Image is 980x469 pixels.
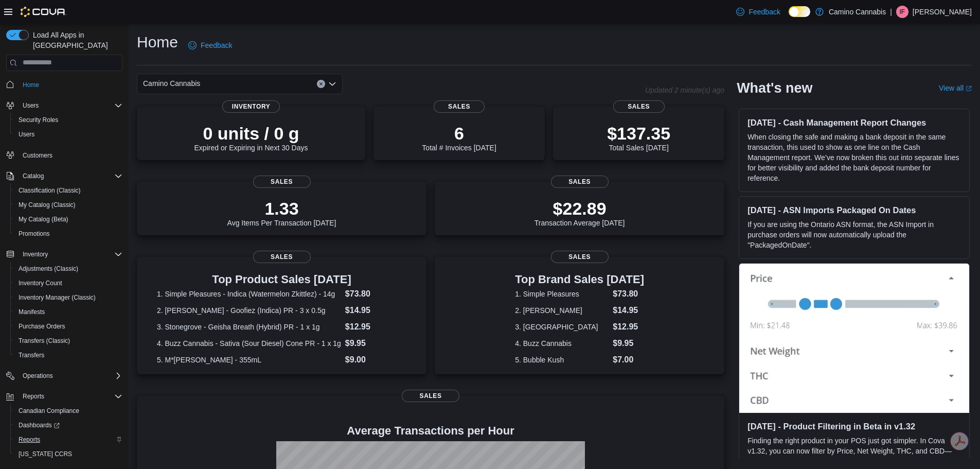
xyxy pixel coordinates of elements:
[345,337,406,350] dd: $9.95
[14,320,122,333] span: Purchase Orders
[14,128,39,141] a: Users
[2,148,127,163] button: Customers
[434,100,485,113] span: Sales
[10,319,127,334] button: Purchase Orders
[10,447,127,461] button: [US_STATE] CCRS
[19,230,50,238] span: Promotions
[534,198,625,219] p: $22.89
[789,17,789,18] span: Dark Mode
[23,172,44,180] span: Catalog
[19,279,62,287] span: Inventory Count
[613,337,644,350] dd: $9.95
[2,247,127,262] button: Inventory
[253,251,311,263] span: Sales
[896,6,908,18] div: Ian Fundytus
[19,149,57,162] a: Customers
[227,198,336,219] p: 1.33
[515,322,609,332] dt: 3. [GEOGRAPHIC_DATA]
[19,99,122,112] span: Users
[317,80,325,88] button: Clear input
[890,6,892,18] p: |
[10,212,127,227] button: My Catalog (Beta)
[23,392,44,401] span: Reports
[607,123,670,144] p: $137.35
[14,263,82,275] a: Adjustments (Classic)
[14,349,48,361] a: Transfers
[14,306,122,318] span: Manifests
[10,305,127,319] button: Manifests
[328,80,336,88] button: Open list of options
[157,289,341,299] dt: 1. Simple Pleasures - Indica (Watermelon Zkittlez) - 14g
[10,113,127,127] button: Security Roles
[19,78,122,91] span: Home
[19,370,57,382] button: Operations
[422,123,496,152] div: Total # Invoices [DATE]
[737,80,812,96] h2: What's new
[14,433,122,446] span: Reports
[222,100,280,113] span: Inventory
[19,99,43,112] button: Users
[14,320,69,333] a: Purchase Orders
[534,198,625,227] div: Transaction Average [DATE]
[14,228,122,240] span: Promotions
[19,370,122,382] span: Operations
[10,276,127,290] button: Inventory Count
[2,369,127,383] button: Operations
[10,198,127,212] button: My Catalog (Classic)
[19,390,48,403] button: Reports
[19,116,58,124] span: Security Roles
[749,7,780,17] span: Feedback
[607,123,670,152] div: Total Sales [DATE]
[913,6,972,18] p: [PERSON_NAME]
[19,308,45,316] span: Manifests
[194,123,308,144] p: 0 units / 0 g
[23,101,39,110] span: Users
[10,290,127,305] button: Inventory Manager (Classic)
[14,335,74,347] a: Transfers (Classic)
[29,30,122,50] span: Load All Apps in [GEOGRAPHIC_DATA]
[515,338,609,349] dt: 4. Buzz Cannabis
[14,263,122,275] span: Adjustments (Classic)
[829,6,886,18] p: Camino Cannabis
[14,433,44,446] a: Reports
[19,337,70,345] span: Transfers (Classic)
[194,123,308,152] div: Expired or Expiring in Next 30 Days
[14,213,73,225] a: My Catalog (Beta)
[14,184,122,197] span: Classification (Classic)
[157,305,341,316] dt: 2. [PERSON_NAME] - Goofiez (Indica) PR - 3 x 0.5g
[14,199,122,211] span: My Catalog (Classic)
[19,130,34,138] span: Users
[345,354,406,366] dd: $9.00
[14,306,49,318] a: Manifests
[10,404,127,418] button: Canadian Compliance
[345,304,406,317] dd: $14.95
[19,170,48,182] button: Catalog
[23,250,48,258] span: Inventory
[14,405,83,417] a: Canadian Compliance
[14,291,122,304] span: Inventory Manager (Classic)
[157,273,406,286] h3: Top Product Sales [DATE]
[14,291,100,304] a: Inventory Manager (Classic)
[613,100,665,113] span: Sales
[966,85,972,92] svg: External link
[14,277,122,289] span: Inventory Count
[137,32,178,53] h1: Home
[19,186,81,195] span: Classification (Classic)
[10,418,127,432] a: Dashboards
[19,322,65,331] span: Purchase Orders
[14,349,122,361] span: Transfers
[157,338,341,349] dt: 4. Buzz Cannabis - Sativa (Sour Diesel) Cone PR - 1 x 1g
[157,322,341,332] dt: 3. Stonegrove - Geisha Breath (Hybrid) PR - 1 x 1g
[19,265,78,273] span: Adjustments (Classic)
[10,262,127,276] button: Adjustments (Classic)
[2,169,127,183] button: Catalog
[184,35,236,56] a: Feedback
[14,335,122,347] span: Transfers (Classic)
[14,114,62,126] a: Security Roles
[157,355,341,365] dt: 5. M*[PERSON_NAME] - 355mL
[515,305,609,316] dt: 2. [PERSON_NAME]
[19,351,44,359] span: Transfers
[19,79,43,91] a: Home
[10,227,127,241] button: Promotions
[551,251,609,263] span: Sales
